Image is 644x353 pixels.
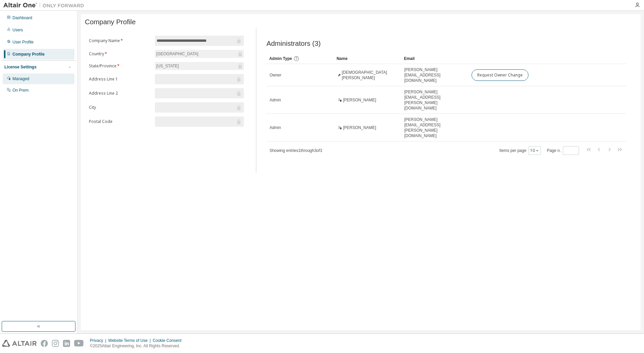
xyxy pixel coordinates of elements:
div: [US_STATE] [155,62,180,70]
label: Address Line 2 [89,91,151,96]
div: [GEOGRAPHIC_DATA] [155,50,244,58]
div: [US_STATE] [155,62,244,70]
span: Admin [269,97,281,103]
div: Dashboard [12,15,32,21]
span: [PERSON_NAME][EMAIL_ADDRESS][PERSON_NAME][DOMAIN_NAME] [404,89,465,111]
div: Privacy [90,338,108,343]
p: © 2025 Altair Engineering, Inc. All Rights Reserved. [90,343,186,349]
span: [DEMOGRAPHIC_DATA][PERSON_NAME] [342,70,398,81]
div: License Settings [4,64,36,70]
span: [PERSON_NAME][EMAIL_ADDRESS][PERSON_NAME][DOMAIN_NAME] [404,117,465,138]
img: instagram.svg [52,340,59,347]
span: [PERSON_NAME] [343,125,376,130]
span: Admin [269,125,281,130]
img: altair_logo.svg [2,340,37,347]
span: Company Profile [85,18,136,26]
div: User Profile [12,39,34,45]
img: youtube.svg [74,340,84,347]
div: Name [336,53,398,64]
span: Owner [269,72,281,78]
div: Website Terms of Use [108,338,153,343]
div: [GEOGRAPHIC_DATA] [155,50,199,58]
span: Page n. [547,146,579,155]
div: Company Profile [12,52,44,57]
div: On Prem [12,88,29,93]
label: Country [89,51,151,57]
span: Admin Type [269,56,292,61]
label: Address Line 1 [89,76,151,82]
label: Postal Code [89,119,151,124]
button: 10 [530,148,539,153]
span: [PERSON_NAME][EMAIL_ADDRESS][DOMAIN_NAME] [404,67,465,83]
img: linkedin.svg [63,340,70,347]
div: Cookie Consent [153,338,185,343]
label: Company Name [89,38,151,43]
div: Email [404,53,466,64]
div: Users [12,27,23,33]
label: State/Province [89,63,151,69]
div: Managed [12,76,29,82]
img: Altair One [3,2,88,9]
span: [PERSON_NAME] [343,97,376,103]
span: Items per page [500,146,541,155]
span: Administrators (3) [266,40,321,47]
img: facebook.svg [41,340,48,347]
button: Request Owner Change [472,69,528,81]
span: Showing entries 1 through 3 of 3 [269,148,322,153]
label: City [89,105,151,110]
